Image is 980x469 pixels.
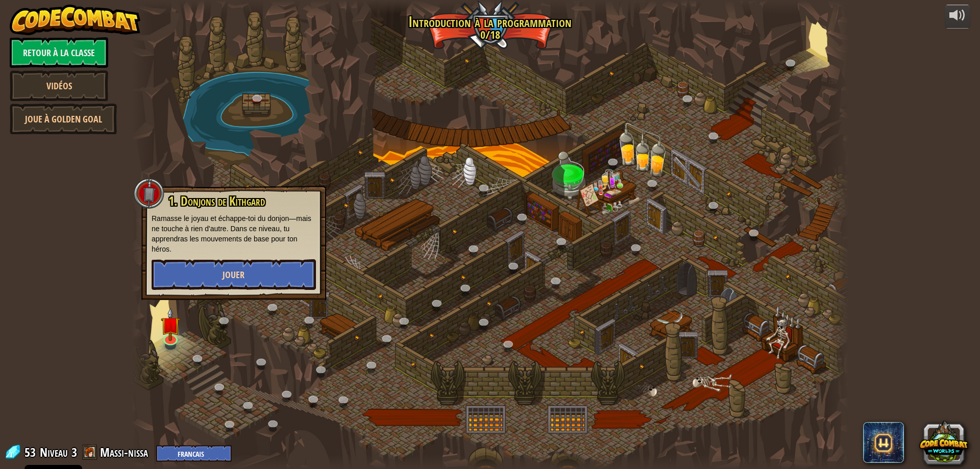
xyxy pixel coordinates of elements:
a: Massi-nissa [100,444,151,460]
img: CodeCombat - Learn how to code by playing a game [10,5,140,35]
a: Vidéos [10,70,108,101]
span: 1. Donjons de Kithgard [168,192,265,210]
img: level-banner-unstarted.png [161,308,180,341]
button: Ajuster le volume [945,5,970,29]
p: Ramasse le joyau et échappe-toi du donjon—mais ne touche à rien d'autre. Dans ce niveau, tu appre... [152,213,316,254]
span: 53 [24,444,39,460]
a: Retour à la Classe [10,37,108,68]
span: 3 [71,444,77,460]
button: Jouer [152,259,316,290]
a: Joue à Golden Goal [10,104,117,134]
span: Niveau [40,444,68,461]
span: Jouer [223,268,244,281]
